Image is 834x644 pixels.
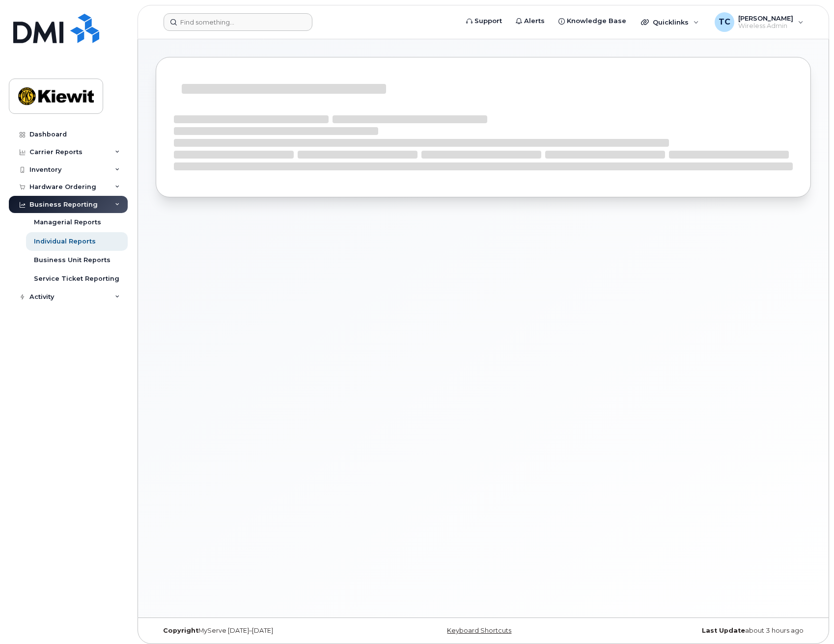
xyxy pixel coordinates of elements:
strong: Copyright [163,627,198,634]
div: about 3 hours ago [592,627,811,635]
div: MyServe [DATE]–[DATE] [156,627,374,635]
a: Keyboard Shortcuts [447,627,511,634]
strong: Last Update [702,627,745,634]
iframe: Messenger Launcher [791,601,827,637]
